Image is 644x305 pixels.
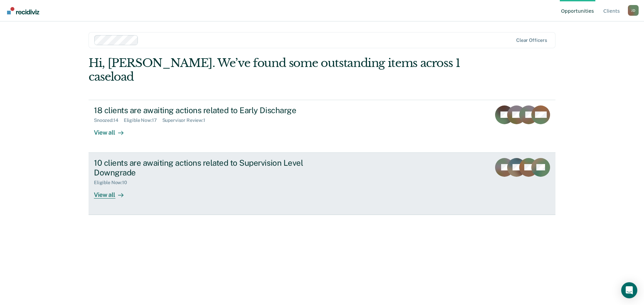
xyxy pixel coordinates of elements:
div: Open Intercom Messenger [621,282,637,298]
button: Profile dropdown button [628,5,639,16]
div: Eligible Now : 17 [124,118,162,123]
div: View all [94,123,131,136]
img: Recidiviz [7,7,39,14]
a: 10 clients are awaiting actions related to Supervision Level DowngradeEligible Now:10View all [89,153,555,215]
div: 10 clients are awaiting actions related to Supervision Level Downgrade [94,158,329,177]
a: 18 clients are awaiting actions related to Early DischargeSnoozed:14Eligible Now:17Supervisor Rev... [89,100,555,153]
div: 18 clients are awaiting actions related to Early Discharge [94,105,329,115]
div: J D [628,5,639,16]
div: Snoozed : 14 [94,118,124,123]
div: Eligible Now : 10 [94,180,132,185]
div: View all [94,185,131,199]
div: Supervisor Review : 1 [162,118,211,123]
div: Hi, [PERSON_NAME]. We’ve found some outstanding items across 1 caseload [89,56,462,84]
div: Clear officers [516,37,547,43]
